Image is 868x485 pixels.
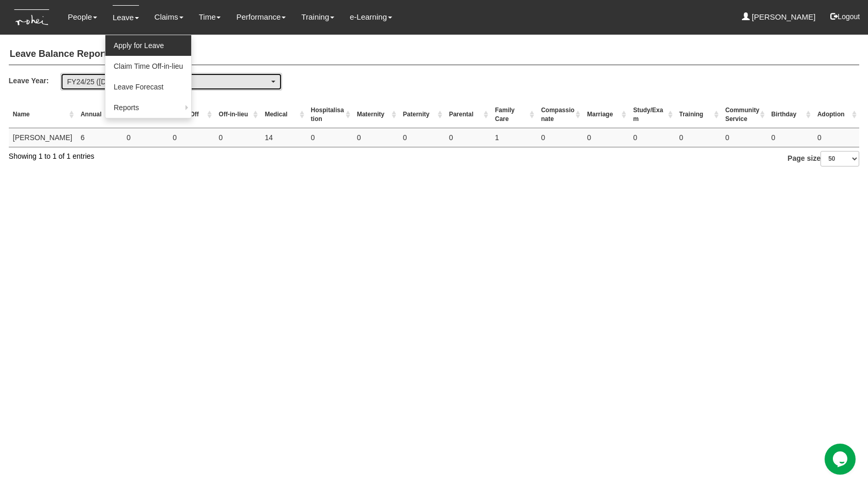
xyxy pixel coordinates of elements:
th: Annual : activate to sort column ascending [76,102,122,128]
td: 0 [583,128,629,147]
th: Community Service : activate to sort column ascending [721,102,767,128]
iframe: chat widget [825,444,858,475]
td: 0 [399,128,445,147]
td: 0 [675,128,721,147]
a: Claim Time Off-in-lieu [105,56,191,77]
button: FY24/25 ([DATE] - [DATE]) [60,73,282,90]
td: 0 [721,128,767,147]
th: Maternity : activate to sort column ascending [353,102,399,128]
th: Hospitalisation : activate to sort column ascending [307,102,353,128]
button: Logout [823,4,867,29]
th: Marriage : activate to sort column ascending [583,102,629,128]
th: Compassionate : activate to sort column ascending [537,102,583,128]
th: Training : activate to sort column ascending [675,102,721,128]
h4: Leave Balance Report [9,44,859,65]
a: Time [199,5,221,29]
div: FY24/25 ([DATE] - [DATE]) [67,77,269,87]
th: Off-in-lieu : activate to sort column ascending [214,102,260,128]
a: People [68,5,97,29]
th: Study/Exam : activate to sort column ascending [629,102,675,128]
td: [PERSON_NAME] [9,128,76,147]
td: 0 [813,128,859,147]
th: Parental : activate to sort column ascending [445,102,491,128]
td: 0 [168,128,214,147]
td: 1 [491,128,537,147]
td: 0 [214,128,260,147]
th: Birthday : activate to sort column ascending [767,102,813,128]
a: Performance [236,5,286,29]
th: Adoption : activate to sort column ascending [813,102,859,128]
td: 0 [629,128,675,147]
th: Paternity : activate to sort column ascending [399,102,445,128]
label: Page size [787,151,859,166]
th: Family Care : activate to sort column ascending [491,102,537,128]
th: Name : activate to sort column ascending [9,102,76,128]
td: 0 [445,128,491,147]
td: 14 [260,128,306,147]
td: 6 [76,128,122,147]
th: Medical : activate to sort column ascending [260,102,306,128]
td: 0 [537,128,583,147]
td: 0 [353,128,399,147]
a: Apply for Leave [105,35,191,56]
a: e-Learning [350,5,392,29]
a: Reports [105,97,191,118]
select: Page size [820,151,859,166]
td: 0 [122,128,168,147]
td: 0 [307,128,353,147]
a: Leave [113,5,139,29]
a: Leave Forecast [105,77,191,97]
td: 0 [767,128,813,147]
a: [PERSON_NAME] [742,5,816,29]
label: Leave Year: [9,73,60,88]
a: Training [301,5,334,29]
a: Claims [154,5,183,29]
